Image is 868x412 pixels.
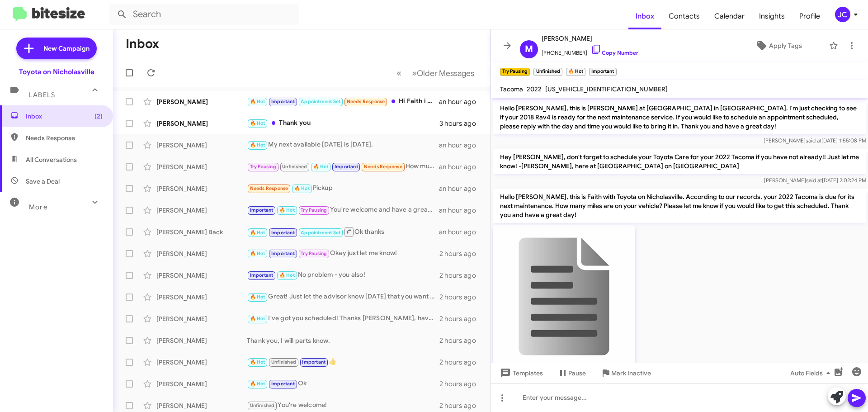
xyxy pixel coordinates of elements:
[493,100,866,134] p: Hello [PERSON_NAME], this is [PERSON_NAME] at [GEOGRAPHIC_DATA] in [GEOGRAPHIC_DATA]. I'm just ch...
[247,292,439,302] div: Great! Just let the advisor know [DATE] that you want to pick up the parts also.
[396,67,401,79] span: «
[156,401,247,410] div: [PERSON_NAME]
[94,112,103,121] span: (2)
[302,359,325,365] span: Important
[550,365,593,381] button: Pause
[392,64,480,82] nav: Page navigation example
[250,403,275,408] span: Unfinished
[752,3,792,29] a: Insights
[271,251,295,256] span: Important
[439,293,483,302] div: 2 hours ago
[282,164,307,170] span: Unfinished
[591,49,638,56] a: Copy Number
[247,248,439,259] div: Okay just let me know!
[439,227,483,237] div: an hour ago
[439,358,483,367] div: 2 hours ago
[250,142,265,148] span: 🔥 Hot
[439,379,483,388] div: 2 hours ago
[247,313,439,324] div: I've got you scheduled! Thanks [PERSON_NAME], have a great day!
[628,3,661,29] a: Inbox
[271,359,296,365] span: Unfinished
[707,3,752,29] a: Calendar
[156,358,247,367] div: [PERSON_NAME]
[26,155,77,164] span: All Conversations
[250,316,265,322] span: 🔥 Hot
[806,137,821,144] span: said at
[545,85,668,93] span: [US_VEHICLE_IDENTIFICATION_NUMBER]
[156,141,247,150] div: [PERSON_NAME]
[769,38,802,54] span: Apply Tags
[43,44,90,53] span: New Campaign
[439,336,483,345] div: 2 hours ago
[250,99,265,104] span: 🔥 Hot
[498,365,543,381] span: Templates
[250,272,274,278] span: Important
[568,365,586,381] span: Pause
[391,64,407,82] button: Previous
[589,68,616,76] small: Important
[29,203,47,211] span: More
[500,85,523,93] span: Tacoma
[126,37,159,51] h1: Inbox
[16,38,97,59] a: New Campaign
[247,118,439,128] div: Thank you
[156,206,247,215] div: [PERSON_NAME]
[806,177,822,184] span: said at
[279,207,295,213] span: 🔥 Hot
[417,68,474,78] span: Older Messages
[156,97,247,106] div: [PERSON_NAME]
[156,119,247,128] div: [PERSON_NAME]
[500,68,530,76] small: Try Pausing
[250,120,265,126] span: 🔥 Hot
[156,271,247,280] div: [PERSON_NAME]
[611,365,651,381] span: Mark Inactive
[493,189,866,223] p: Hello [PERSON_NAME], this is Faith with Toyota on Nicholasville. According to our records, your 2...
[26,177,60,186] span: Save a Deal
[661,3,707,29] a: Contacts
[271,230,295,236] span: Important
[301,251,327,256] span: Try Pausing
[247,205,439,215] div: You're welcome and have a great day!
[790,365,834,381] span: Auto Fields
[156,162,247,171] div: [PERSON_NAME]
[250,294,265,300] span: 🔥 Hot
[247,96,439,107] div: Hi Faith i was under the impression that the warranty was expired in our 2024 toyota corolla
[301,230,340,236] span: Appointment Set
[525,42,533,57] span: M
[439,314,483,323] div: 2 hours ago
[294,185,310,191] span: 🔥 Hot
[250,185,288,191] span: Needs Response
[439,141,483,150] div: an hour ago
[250,381,265,387] span: 🔥 Hot
[247,357,439,367] div: 👍
[26,133,103,142] span: Needs Response
[301,99,340,104] span: Appointment Set
[493,149,866,174] p: Hey [PERSON_NAME], don't forget to schedule your Toyota Care for your 2022 Tacoma if you have not...
[835,7,850,22] div: JC
[827,7,858,22] button: JC
[313,164,329,170] span: 🔥 Hot
[247,161,439,172] div: How much would my 25k service be? I don't want any other add ons crap. Just 25k service pricing f...
[439,249,483,258] div: 2 hours ago
[792,3,827,29] a: Profile
[156,314,247,323] div: [PERSON_NAME]
[364,164,402,170] span: Needs Response
[335,164,358,170] span: Important
[301,207,327,213] span: Try Pausing
[732,38,825,54] button: Apply Tags
[439,162,483,171] div: an hour ago
[156,249,247,258] div: [PERSON_NAME]
[250,164,276,170] span: Try Pausing
[26,112,103,121] span: Inbox
[156,184,247,193] div: [PERSON_NAME]
[247,183,439,194] div: Pickup
[271,381,295,387] span: Important
[542,33,638,44] span: [PERSON_NAME]
[439,271,483,280] div: 2 hours ago
[156,336,247,345] div: [PERSON_NAME]
[247,140,439,150] div: My next available [DATE] is [DATE].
